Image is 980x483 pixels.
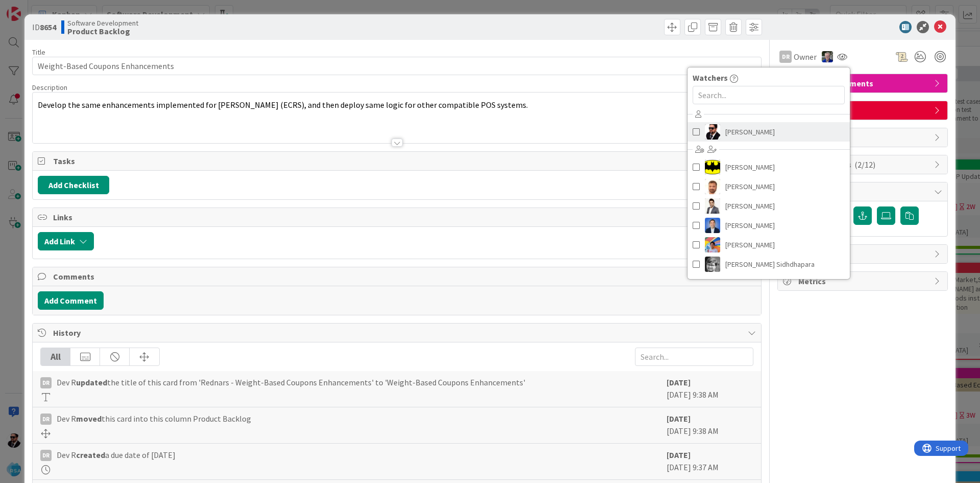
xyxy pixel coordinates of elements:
span: Software Development [67,19,138,27]
b: moved [76,413,102,424]
div: DR [40,450,52,461]
div: [DATE] 9:38 AM [667,376,753,402]
a: KS[PERSON_NAME] Sidhdhapara [688,255,850,274]
a: AS[PERSON_NAME] [688,177,850,196]
b: updated [76,377,107,387]
span: [PERSON_NAME] [725,198,775,214]
span: [PERSON_NAME] [725,124,775,140]
span: Block [798,131,929,144]
a: KT[PERSON_NAME] [688,274,850,293]
span: [PERSON_NAME] [725,179,775,194]
a: DP[PERSON_NAME] [688,216,850,235]
span: Comments [53,270,743,283]
input: Search... [693,86,845,104]
input: type card name here... [32,57,762,75]
span: Mirrors [798,248,929,260]
div: All [41,348,70,365]
img: AC [705,124,720,140]
span: Tasks [53,155,743,167]
b: 8654 [40,22,56,32]
span: Owner [794,51,817,63]
div: DR [779,51,792,63]
span: Develop the same enhancements implemented for [PERSON_NAME] (ECRS), and then deploy same logic fo... [38,100,528,110]
b: created [76,450,105,460]
span: Description [32,83,67,92]
span: [PERSON_NAME] [725,237,775,252]
input: Search... [635,348,753,366]
span: Dev R a due date of [DATE] [57,449,176,461]
span: History [53,327,743,339]
img: AC [705,159,720,175]
div: DR [40,413,52,425]
span: ( 2/12 ) [854,159,875,170]
span: Watchers [693,72,728,84]
button: Add Checklist [38,176,109,194]
span: Dev R the title of this card from 'Rednars - Weight-Based Coupons Enhancements' to 'Weight-Based ... [57,376,525,388]
img: AS [705,179,720,194]
a: JK[PERSON_NAME] [688,235,850,255]
a: AC[PERSON_NAME] [688,122,850,142]
button: Add Link [38,232,94,250]
img: DP [705,218,720,233]
label: Title [32,48,45,57]
div: DR [40,377,52,388]
img: RT [822,51,833,62]
b: Product Backlog [67,27,138,35]
span: Dates [798,104,929,117]
span: ID [32,21,56,33]
img: BR [705,198,720,214]
div: [DATE] 9:38 AM [667,412,753,438]
span: Dev R this card into this column Product Backlog [57,412,251,425]
span: [PERSON_NAME] [725,218,775,233]
span: Links [53,211,743,223]
span: Tech Enhancements [798,77,929,89]
span: Support [21,2,46,14]
span: Metrics [798,275,929,287]
a: BR[PERSON_NAME] [688,196,850,216]
img: KS [705,257,720,272]
b: [DATE] [667,450,691,460]
img: JK [705,237,720,252]
a: AC[PERSON_NAME] [688,157,850,177]
span: [PERSON_NAME] Sidhdhapara [725,257,815,272]
span: [PERSON_NAME] [725,159,775,175]
button: Add Comment [38,291,104,310]
span: Custom Fields [798,158,929,171]
b: [DATE] [667,413,691,424]
b: [DATE] [667,377,691,387]
div: [DATE] 9:37 AM [667,449,753,474]
span: Attachments [798,186,929,198]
